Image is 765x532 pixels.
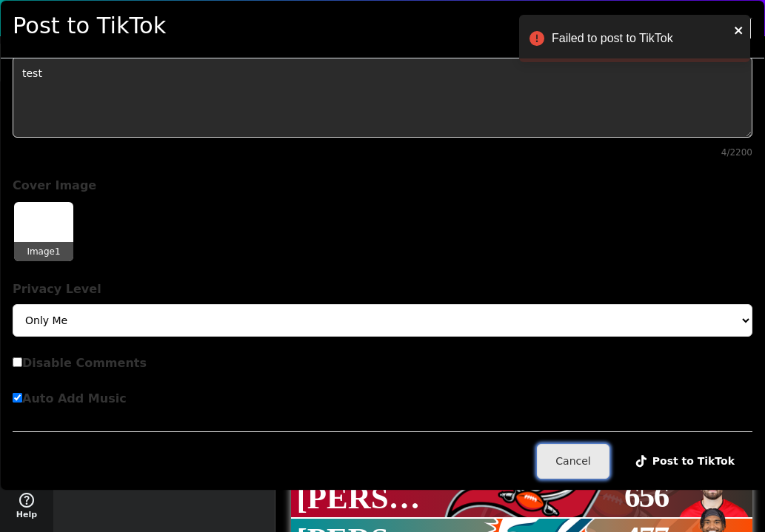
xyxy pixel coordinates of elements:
label: Cover Image [13,177,752,195]
h2: Post to TikTok [13,13,166,40]
img: Cover option 1 [14,202,73,261]
div: 4 /2200 [13,146,752,159]
span: Auto Add Music [22,391,127,405]
span: Disable Comments [22,356,147,370]
textarea: test [13,56,752,138]
div: Failed to post to TikTok [552,30,729,47]
input: Disable Comments [13,357,22,367]
label: Privacy Level [13,280,752,298]
input: Auto Add Music [13,393,22,403]
button: close [734,21,744,38]
span: Image 1 [14,242,73,261]
button: Cancel [537,444,609,479]
button: Post to TikTok [618,444,752,479]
